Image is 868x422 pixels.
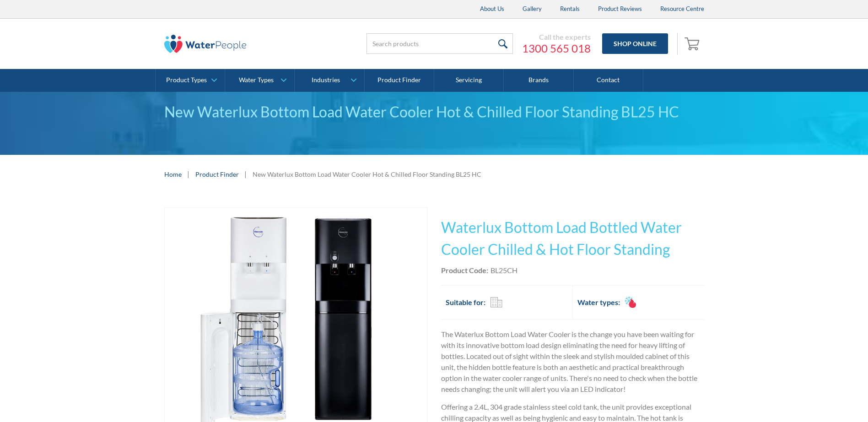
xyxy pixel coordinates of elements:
[156,69,225,92] a: Product Types
[682,33,704,55] a: Open cart
[491,265,518,276] div: BL25CH
[243,169,248,179] div: |
[441,266,488,274] strong: Product Code:
[195,169,239,179] a: Product Finder
[164,169,182,179] a: Home
[365,69,434,92] a: Product Finder
[434,69,504,92] a: Servicing
[685,36,702,51] img: shopping cart
[504,69,573,92] a: Brands
[312,76,340,84] div: Industries
[577,297,620,308] h2: Water types:
[446,297,485,308] h2: Suitable for:
[295,69,364,92] a: Industries
[441,216,704,260] h1: Waterlux Bottom Load Bottled Water Cooler Chilled & Hot Floor Standing
[602,33,668,54] a: Shop Online
[522,42,591,55] a: 1300 565 018
[239,76,274,84] div: Water Types
[186,169,191,179] div: |
[166,76,207,84] div: Product Types
[225,69,294,92] a: Water Types
[367,33,513,54] input: Search products
[253,169,481,179] div: New Waterlux Bottom Load Water Cooler Hot & Chilled Floor Standing BL25 HC
[164,101,704,123] div: New Waterlux Bottom Load Water Cooler Hot & Chilled Floor Standing BL25 HC
[164,35,247,53] img: The Water People
[441,329,704,395] p: The Waterlux Bottom Load Water Cooler is the change you have been waiting for with its innovative...
[522,32,591,42] div: Call the experts
[574,69,643,92] a: Contact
